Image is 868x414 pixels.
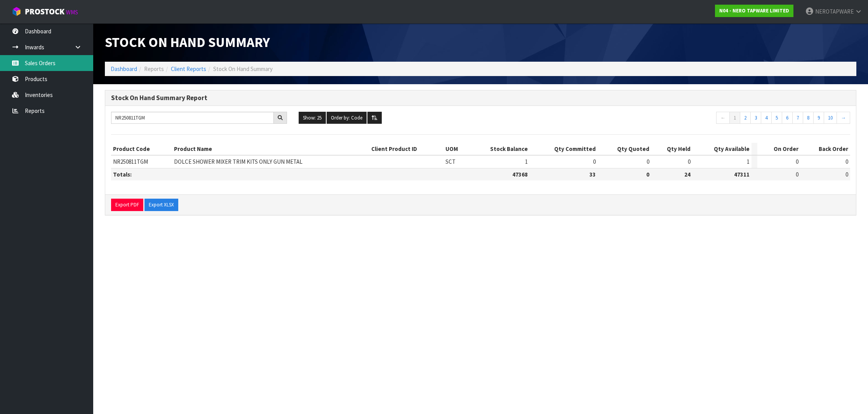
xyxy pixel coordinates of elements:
button: Show: 25 [299,112,326,124]
strong: 47368 [512,171,528,178]
span: 0 [845,171,848,178]
th: UOM [444,143,468,155]
a: 7 [792,112,803,124]
strong: N04 - NERO TAPWARE LIMITED [719,7,789,14]
nav: Page navigation [674,112,850,126]
th: On Order [757,143,800,155]
a: 2 [740,112,751,124]
a: 6 [782,112,793,124]
span: NEROTAPWARE [815,8,854,15]
span: 0 [796,171,798,178]
strong: 47311 [734,171,750,178]
th: Qty Available [692,143,751,155]
span: 0 [593,158,596,165]
button: Order by: Code [327,112,367,124]
a: 5 [771,112,782,124]
button: Export PDF [111,199,143,211]
input: Search [111,112,274,124]
button: Export XLSX [144,199,178,211]
span: 0 [796,158,798,165]
span: 1 [525,158,528,165]
span: Stock On Hand Summary [213,65,273,73]
strong: 24 [684,171,691,178]
strong: Totals: [113,171,132,178]
span: ProStock [25,7,64,17]
th: Qty Committed [530,143,597,155]
span: 1 [747,158,750,165]
a: → [837,112,850,124]
th: Client Product ID [369,143,444,155]
span: 0 [647,158,649,165]
a: Client Reports [171,65,206,73]
strong: 0 [646,171,649,178]
strong: 33 [590,171,596,178]
th: Qty Held [651,143,692,155]
th: Product Code [111,143,172,155]
span: 0 [688,158,691,165]
span: SCT [445,158,456,165]
th: Qty Quoted [598,143,652,155]
th: Back Order [800,143,850,155]
a: Dashboard [111,65,137,73]
span: 0 [845,158,848,165]
span: NR250811TGM [113,158,148,165]
a: 8 [803,112,814,124]
span: Stock On Hand Summary [105,33,270,51]
a: ← [716,112,730,124]
a: 10 [824,112,837,124]
span: DOLCE SHOWER MIXER TRIM KITS ONLY GUN METAL [174,158,303,165]
img: cube-alt.png [12,7,21,16]
a: 3 [750,112,761,124]
th: Stock Balance [468,143,530,155]
a: 9 [813,112,824,124]
h3: Stock On Hand Summary Report [111,94,850,102]
a: 1 [729,112,740,124]
th: Product Name [172,143,370,155]
small: WMS [66,9,78,16]
span: Reports [144,65,164,73]
a: 4 [761,112,772,124]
